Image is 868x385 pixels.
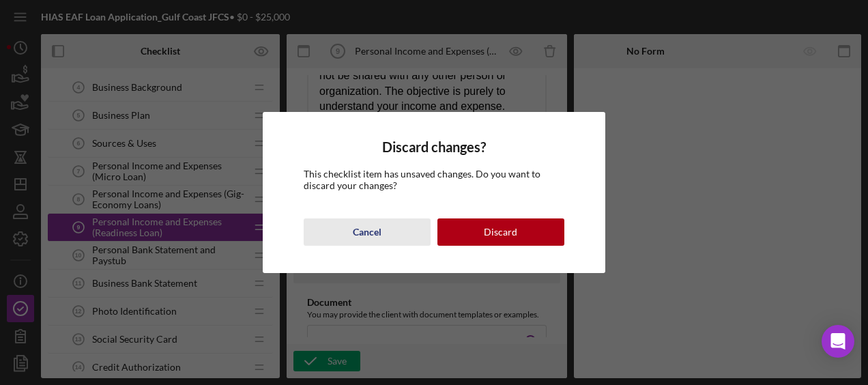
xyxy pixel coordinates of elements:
button: Cancel [304,218,431,246]
div: This checklist item has unsaved changes. Do you want to discard your changes? [304,169,564,190]
div: Cancel [353,218,381,246]
div: Open Intercom Messenger [822,325,854,358]
h4: Discard changes? [304,139,564,155]
div: Discard [484,218,517,246]
button: Discard [437,218,564,246]
div: Upload the completed HIAS Financial Projection Model for Readiness Loans. [11,111,226,142]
